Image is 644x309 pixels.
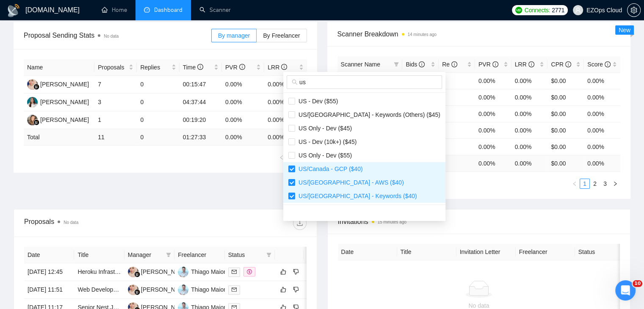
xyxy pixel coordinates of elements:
[551,61,571,68] span: CPR
[280,286,286,293] span: like
[166,252,171,257] span: filter
[180,94,222,111] td: 04:37:44
[584,155,620,171] td: 0.00 %
[218,32,250,39] span: By manager
[264,129,307,146] td: 0.00 %
[74,281,124,299] td: Web Developer needed for implementing Meta Pixel, Google Tag, and Zapier
[456,244,516,260] th: Invitation Letter
[222,129,264,146] td: 0.00 %
[291,284,301,295] button: dislike
[338,216,620,227] span: Invitations
[575,244,634,260] th: Status
[547,105,584,122] td: $0.00
[33,84,39,90] img: gigradar-bm.png
[295,125,352,132] span: US Only - Dev ($45)
[178,286,226,292] a: TMThiago Maior
[27,98,89,105] a: TA[PERSON_NAME]
[394,62,399,67] span: filter
[587,61,610,68] span: Score
[180,129,222,146] td: 01:27:33
[406,61,425,68] span: Bids
[547,72,584,89] td: $0.00
[547,89,584,105] td: $0.00
[77,268,299,275] a: Heroku Infrastructure Expert (Redis, Celery Implementation, Performance & Scaling)
[439,72,475,89] td: 0
[569,179,580,189] li: Previous Page
[180,76,222,94] td: 00:15:47
[141,267,190,276] div: [PERSON_NAME]
[341,61,380,68] span: Scanner Name
[77,286,279,293] a: Web Developer needed for implementing Meta Pixel, Google Tag, and Zapier
[232,287,237,292] span: mail
[293,220,306,226] span: download
[451,61,457,67] span: info-circle
[295,152,352,159] span: US Only - Dev ($55)
[392,58,401,71] span: filter
[511,155,548,171] td: 0.00 %
[293,286,299,293] span: dislike
[24,247,74,263] th: Date
[24,129,94,146] td: Total
[27,97,38,108] img: TA
[295,98,338,105] span: US - Dev ($55)
[475,138,511,155] td: 0.00%
[180,111,222,129] td: 00:19:20
[264,111,307,129] td: 0.00%
[569,179,580,189] button: left
[141,285,190,294] div: [PERSON_NAME]
[295,179,404,186] span: US/[GEOGRAPHIC_DATA] - AWS ($40)
[572,181,577,186] span: left
[24,263,74,281] td: [DATE] 12:45
[137,94,179,111] td: 0
[104,34,119,39] span: No data
[552,6,564,15] span: 2771
[24,281,74,299] td: [DATE] 11:51
[74,247,124,263] th: Title
[439,155,475,171] td: 0
[511,89,548,105] td: 0.00%
[528,61,534,67] span: info-circle
[128,267,138,277] img: AJ
[600,179,610,188] a: 3
[580,179,589,188] a: 1
[397,244,456,260] th: Title
[64,220,78,225] span: No data
[98,63,127,72] span: Proposals
[154,6,182,14] span: Dashboard
[199,6,231,14] a: searchScanner
[492,61,498,67] span: info-circle
[24,59,94,76] th: Name
[293,268,299,275] span: dislike
[337,29,621,39] span: Scanner Breakdown
[590,179,600,189] li: 2
[475,155,511,171] td: 0.00 %
[610,179,620,189] li: Next Page
[600,179,610,189] li: 3
[610,179,620,189] button: right
[7,4,20,17] img: logo
[295,166,362,172] span: US/Canada - GCP ($40)
[565,61,571,67] span: info-circle
[24,216,165,230] div: Proposals
[584,122,620,138] td: 0.00%
[584,105,620,122] td: 0.00%
[584,72,620,89] td: 0.00%
[27,80,89,87] a: AJ[PERSON_NAME]
[547,155,584,171] td: $ 0.00
[222,111,264,129] td: 0.00%
[144,7,150,13] span: dashboard
[178,268,226,275] a: TMThiago Maior
[74,263,124,281] td: Heroku Infrastructure Expert (Redis, Celery Implementation, Performance & Scaling)
[613,181,618,186] span: right
[547,138,584,155] td: $0.00
[128,286,190,292] a: AJ[PERSON_NAME]
[124,247,174,263] th: Manager
[439,105,475,122] td: 0
[183,64,203,71] span: Time
[475,105,511,122] td: 0.00%
[94,59,137,76] th: Proposals
[633,280,642,287] span: 10
[232,269,237,274] span: mail
[475,72,511,89] td: 0.00%
[268,64,287,71] span: LRR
